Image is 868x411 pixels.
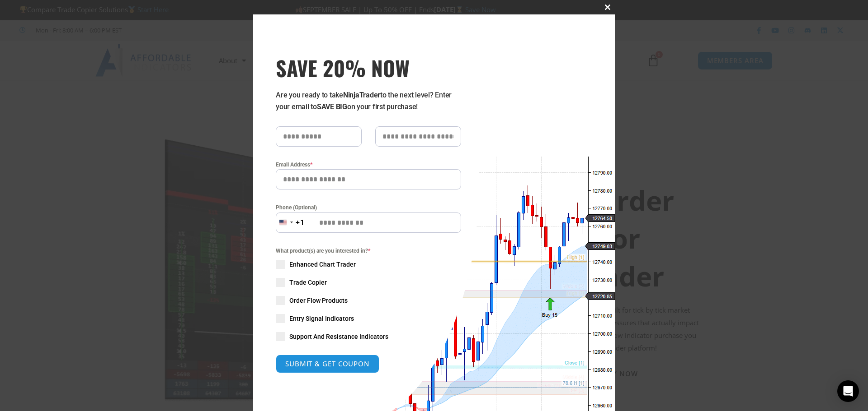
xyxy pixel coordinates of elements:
[276,246,461,255] span: What product(s) are you interested in?
[289,296,348,305] span: Order Flow Products
[276,203,461,212] label: Phone (Optional)
[276,260,461,269] label: Enhanced Chart Trader
[276,55,461,80] h3: SAVE 20% NOW
[276,314,461,323] label: Entry Signal Indicators
[276,278,461,287] label: Trade Copier
[276,355,379,373] button: SUBMIT & GET COUPON
[343,91,380,99] strong: NinjaTrader
[276,296,461,305] label: Order Flow Products
[276,212,305,233] button: Selected country
[289,314,354,323] span: Entry Signal Indicators
[289,278,327,287] span: Trade Copier
[837,380,859,402] div: Open Intercom Messenger
[276,160,461,169] label: Email Address
[317,102,347,111] strong: SAVE BIG
[276,89,461,113] p: Are you ready to take to the next level? Enter your email to on your first purchase!
[289,332,388,341] span: Support And Resistance Indicators
[276,332,461,341] label: Support And Resistance Indicators
[296,217,305,229] div: +1
[289,260,356,269] span: Enhanced Chart Trader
